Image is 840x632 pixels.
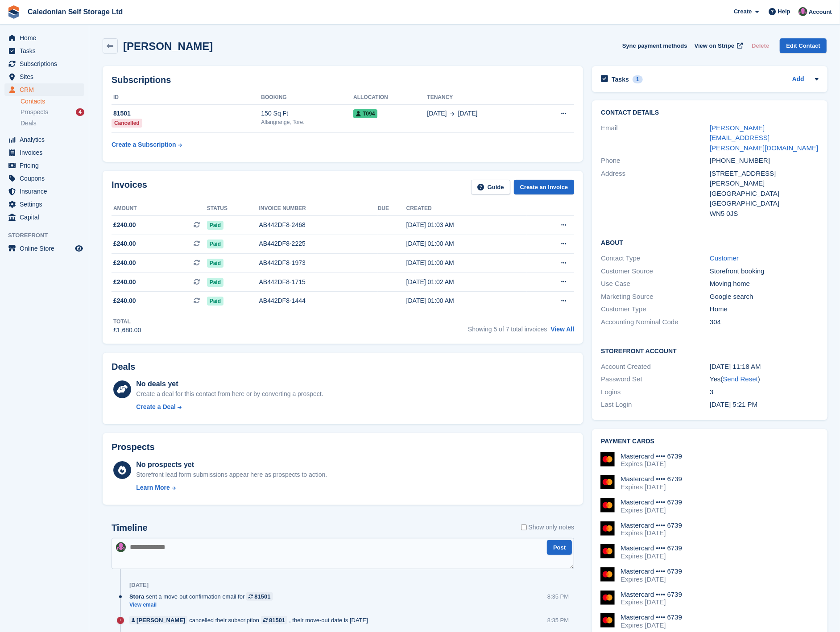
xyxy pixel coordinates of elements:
img: Mastercard Logo [600,521,615,536]
a: Preview store [74,243,84,254]
div: 81501 [112,109,261,118]
span: Paid [207,240,223,248]
span: Paid [207,259,223,268]
a: Edit Contact [780,38,827,53]
div: Password Set [601,374,710,384]
div: Phone [601,156,710,166]
div: Account Created [601,362,710,372]
a: Deals [21,119,84,128]
span: ( ) [721,375,760,383]
a: menu [4,159,84,172]
h2: Timeline [112,523,148,533]
div: AB442DF8-2225 [259,239,378,248]
div: Expires [DATE] [621,483,682,491]
div: Expires [DATE] [621,621,682,629]
th: Allocation [353,91,427,105]
button: Delete [748,38,773,53]
a: menu [4,185,84,198]
div: Create a deal for this contact from here or by converting a prospect. [136,389,323,399]
div: Last Login [601,400,710,410]
time: 2025-09-21 16:21:33 UTC [710,401,757,408]
a: Send Reset [723,375,758,383]
div: Use Case [601,279,710,289]
th: Amount [112,202,207,216]
div: 81501 [254,592,270,601]
span: Subscriptions [20,58,73,70]
a: Add [792,74,804,85]
label: Show only notes [521,523,575,532]
span: Create [734,7,752,16]
span: Prospects [21,108,48,116]
div: Customer Source [601,266,710,277]
div: Expires [DATE] [621,598,682,606]
button: Sync payment methods [622,38,687,53]
span: Paid [207,297,223,306]
a: menu [4,198,84,211]
div: [DATE] 01:02 AM [406,277,527,287]
span: Storefront [8,231,89,240]
a: 81501 [246,592,273,601]
a: Contacts [21,97,84,106]
span: £240.00 [113,258,136,268]
div: Expires [DATE] [621,460,682,468]
div: Expires [DATE] [621,506,682,514]
div: Mastercard •••• 6739 [621,544,682,552]
img: stora-icon-8386f47178a22dfd0bd8f6a31ec36ba5ce8667c1dd55bd0f319d3a0aa187defe.svg [7,5,21,19]
div: Customer Type [601,304,710,314]
div: [PERSON_NAME] [137,616,185,624]
h2: About [601,238,819,247]
span: Stora [129,592,144,601]
h2: Invoices [112,180,147,194]
th: Created [406,202,527,216]
span: Home [20,32,73,44]
button: Post [547,540,572,555]
div: [DATE] [129,582,149,589]
span: £240.00 [113,220,136,230]
img: Mastercard Logo [600,567,615,582]
a: menu [4,133,84,146]
a: View All [550,326,574,333]
img: Mastercard Logo [600,452,615,467]
a: Create an Invoice [514,180,575,194]
div: Home [710,304,819,314]
div: [STREET_ADDRESS][PERSON_NAME] [710,169,819,189]
div: cancelled their subscription , their move-out date is [DATE] [129,616,372,624]
th: Booking [261,91,353,105]
div: Mastercard •••• 6739 [621,613,682,621]
span: Coupons [20,172,73,185]
a: Prospects 4 [21,107,84,117]
div: Total [113,318,141,326]
span: Showing 5 of 7 total invoices [468,326,547,333]
span: Paid [207,221,223,230]
img: Lois Holling [799,7,807,16]
div: Address [601,169,710,219]
span: Invoices [20,146,73,159]
h2: Payment cards [601,438,819,445]
div: Expires [DATE] [621,575,682,583]
div: Mastercard •••• 6739 [621,567,682,575]
a: [PERSON_NAME] [129,616,187,624]
div: 3 [710,387,819,397]
div: 8:35 PM [547,616,569,624]
div: [DATE] 01:00 AM [406,258,527,268]
div: [DATE] 01:00 AM [406,296,527,306]
th: Tenancy [427,91,535,105]
div: Create a Subscription [112,140,176,149]
div: AB442DF8-1973 [259,258,378,268]
img: Mastercard Logo [600,475,615,489]
span: Account [809,8,832,17]
h2: Contact Details [601,109,819,116]
span: £240.00 [113,296,136,306]
div: Expires [DATE] [621,552,682,560]
input: Show only notes [521,523,527,532]
a: menu [4,172,84,185]
div: [GEOGRAPHIC_DATA] [710,189,819,199]
img: Lois Holling [116,542,126,552]
th: Due [378,202,406,216]
div: Cancelled [112,119,142,128]
a: menu [4,83,84,96]
h2: Storefront Account [601,346,819,355]
h2: Subscriptions [112,75,574,85]
a: menu [4,58,84,70]
a: menu [4,45,84,57]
